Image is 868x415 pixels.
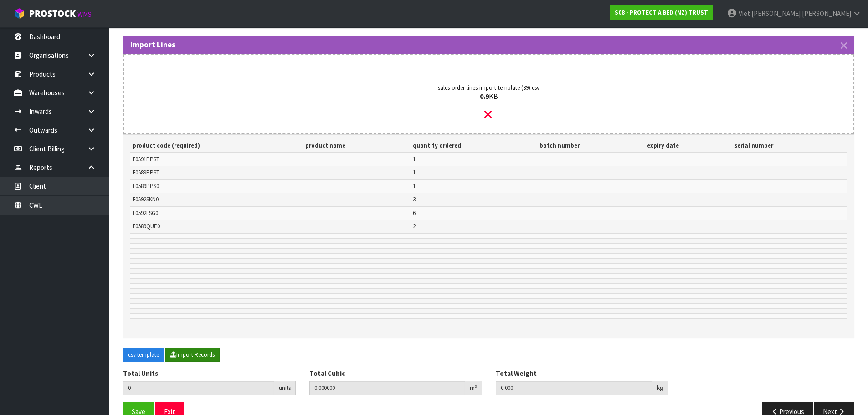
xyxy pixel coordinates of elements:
[645,139,732,153] th: expiry date
[413,182,416,190] span: 1
[615,9,708,16] strong: S08 - PROTECT A BED (NZ) TRUST
[133,182,159,190] span: F0589PPS0
[123,381,274,395] input: Total Units
[133,195,159,203] span: F0592SKN0
[147,92,831,101] div: KB
[14,8,25,19] img: cube-alt.png
[133,222,160,230] span: F0589QUE0
[435,83,542,92] span: sales-order-lines-import-template (39).csv
[77,10,92,19] small: WMS
[610,5,713,20] a: S08 - PROTECT A BED (NZ) TRUST
[309,381,465,395] input: Total Cubic
[130,41,847,49] h3: Import Lines
[480,92,489,101] strong: 0.9
[496,381,653,395] input: Total Weight
[413,195,416,203] span: 3
[303,139,410,153] th: product name
[123,348,164,362] button: csv template
[413,222,416,230] span: 2
[133,155,159,163] span: F0591PPST
[130,139,303,153] th: product code (required)
[413,155,416,163] span: 1
[123,369,158,378] label: Total Units
[802,9,851,18] span: [PERSON_NAME]
[309,369,345,378] label: Total Cubic
[133,209,158,217] span: F0592LSG0
[537,139,644,153] th: batch number
[652,381,668,395] div: kg
[413,169,416,176] span: 1
[739,9,801,18] span: Viet [PERSON_NAME]
[465,381,482,395] div: m³
[165,348,220,362] button: Import Records
[413,209,416,217] span: 6
[133,169,159,176] span: F0589PPST
[732,139,836,153] th: serial number
[274,381,296,395] div: units
[29,8,76,20] span: ProStock
[411,139,538,153] th: quantity ordered
[496,369,537,378] label: Total Weight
